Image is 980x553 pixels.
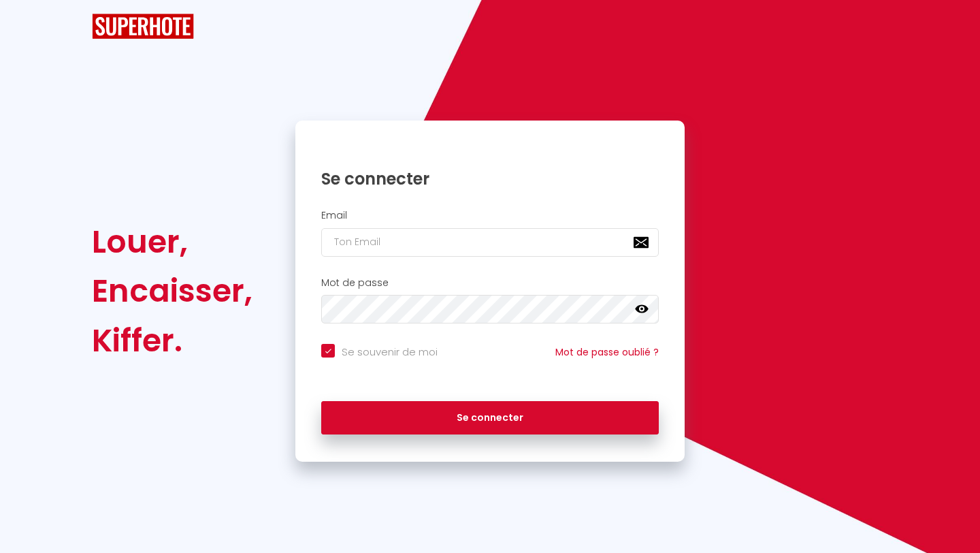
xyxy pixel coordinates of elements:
[92,266,252,315] div: Encaisser,
[321,401,659,435] button: Se connecter
[321,277,659,289] h2: Mot de passe
[321,228,659,257] input: Ton Email
[92,217,252,266] div: Louer,
[321,168,659,189] h1: Se connecter
[92,14,194,39] img: SuperHote logo
[555,345,659,359] a: Mot de passe oublié ?
[92,316,252,365] div: Kiffer.
[321,210,659,221] h2: Email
